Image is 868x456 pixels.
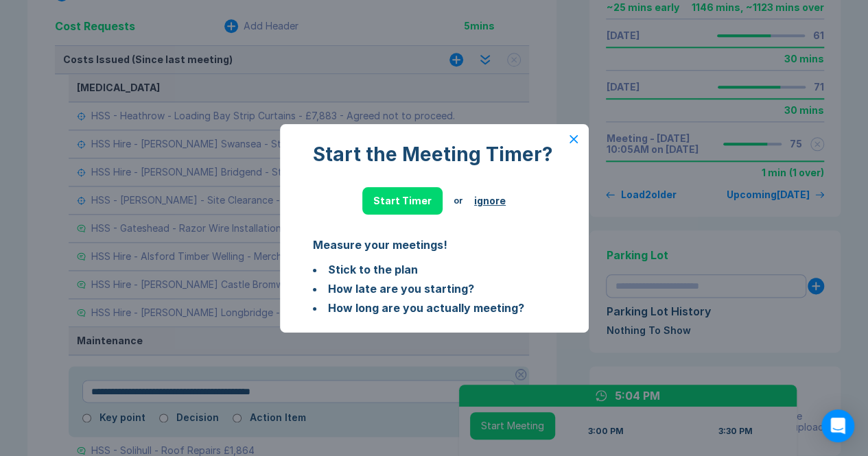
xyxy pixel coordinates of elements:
[313,143,556,165] div: Start the Meeting Timer?
[313,300,556,316] li: How long are you actually meeting?
[474,195,506,206] button: ignore
[313,237,556,253] div: Measure your meetings!
[821,409,854,442] div: Open Intercom Messenger
[454,195,463,206] div: or
[313,261,556,278] li: Stick to the plan
[313,280,556,297] li: How late are you starting?
[362,187,443,215] button: Start Timer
